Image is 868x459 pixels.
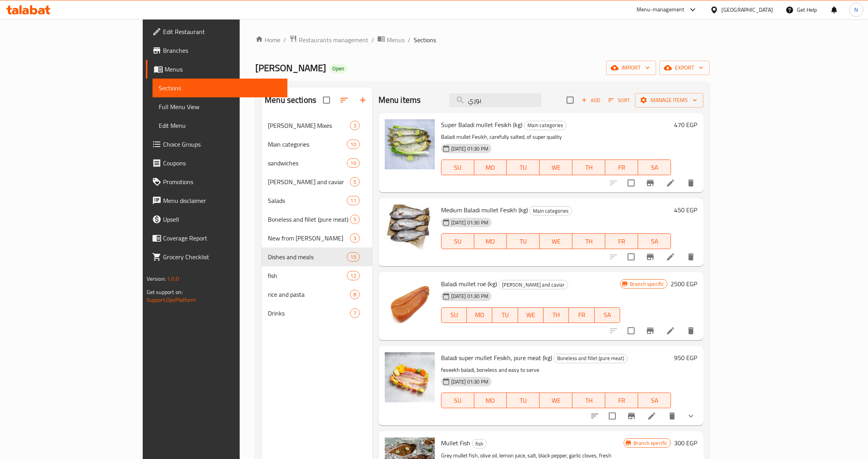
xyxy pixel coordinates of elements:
h6: 2500 EGP [671,278,697,289]
button: sort-choices [585,407,604,425]
span: SA [641,236,668,247]
a: Choice Groups [146,135,288,154]
span: Super Baladi mullet Fesikh (kg) [441,119,522,131]
span: SU [445,236,471,247]
span: Branch specific [630,439,671,447]
span: MO [477,236,504,247]
span: [DATE] 01:30 PM [448,219,491,226]
button: SU [441,160,474,175]
button: Manage items [635,93,703,108]
svg: Show Choices [686,411,696,421]
h6: 470 EGP [674,119,697,130]
button: TU [507,233,540,249]
div: Menu-management [637,5,685,14]
a: Restaurants management [289,35,368,45]
button: TH [543,307,569,323]
div: New from [PERSON_NAME]3 [262,229,372,247]
span: rice and pasta [268,290,350,299]
div: [PERSON_NAME] and caviar5 [262,172,372,191]
span: Manage items [641,95,697,105]
img: Baladi super mullet Fesikh, pure meat (kg) [385,352,435,402]
span: MO [477,162,504,173]
button: FR [605,160,638,175]
button: show more [681,407,700,425]
span: Choice Groups [163,140,282,149]
button: delete [663,407,681,425]
a: Edit menu item [666,252,675,262]
span: TU [510,395,536,406]
a: Grocery Checklist [146,247,288,266]
div: items [347,252,359,262]
div: New from Abu Tahoun [268,233,350,243]
span: Salads [268,196,347,205]
span: [PERSON_NAME] and caviar [268,177,350,186]
span: Add item [578,94,603,106]
input: search [449,93,542,107]
p: feseekh baladi, boneless and easy to serve [441,365,671,375]
div: items [347,271,359,280]
span: WE [543,236,569,247]
div: fish12 [262,266,372,285]
button: Add [578,94,603,106]
span: 5 [350,178,359,186]
span: TH [576,162,602,173]
div: items [350,215,360,224]
span: [PERSON_NAME] and caviar [499,280,568,289]
span: 15 [347,253,359,261]
span: Select to update [623,323,639,339]
img: Baladi mullet roe (kg) [385,278,435,328]
span: Menus [387,35,405,45]
div: items [350,233,360,243]
span: WE [543,395,569,406]
div: fish [472,439,487,448]
img: Medium Baladi mullet Fesikh (kg) [385,204,435,255]
div: Drinks7 [262,304,372,323]
button: Branch-specific-item [641,174,660,192]
button: MO [474,233,507,249]
span: Boneless and fillet (pure meat) [268,215,350,224]
span: Dishes and meals [268,252,347,262]
button: SA [638,233,671,249]
span: Main categories [530,206,572,215]
span: Select to update [623,249,639,265]
span: WE [543,162,569,173]
span: Full Menu View [159,102,282,111]
a: Edit Restaurant [146,22,288,41]
span: Select to update [623,175,639,191]
div: Open [329,64,347,74]
span: WE [521,309,540,321]
button: TU [507,393,540,408]
span: Drinks [268,308,350,318]
span: fish [472,439,486,448]
span: Medium Baladi mullet Fesikh (kg) [441,204,528,216]
p: Baladi mullet Fesikh, carefully salted, of super quality [441,132,671,142]
span: Main categories [524,121,566,130]
div: items [347,196,359,205]
span: SA [641,395,668,406]
span: SU [445,309,464,321]
span: Sort [608,96,630,105]
div: Boneless and fillet (pure meat) [554,354,628,363]
span: 8 [350,291,359,298]
h2: Menu sections [265,94,316,106]
button: SA [638,160,671,175]
span: TH [547,309,566,321]
div: Salads11 [262,191,372,210]
a: Menus [146,60,288,79]
span: sandwiches [268,158,347,168]
button: delete [681,174,700,192]
div: fish [268,271,347,280]
a: Promotions [146,172,288,191]
span: FR [608,395,635,406]
div: rice and pasta8 [262,285,372,304]
button: import [606,61,656,75]
button: Branch-specific-item [641,247,660,266]
h2: Menu items [378,94,421,106]
span: 11 [347,197,359,204]
a: Full Menu View [152,97,288,116]
span: SA [598,309,617,321]
h6: 300 EGP [674,437,697,448]
span: Menus [165,65,282,74]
